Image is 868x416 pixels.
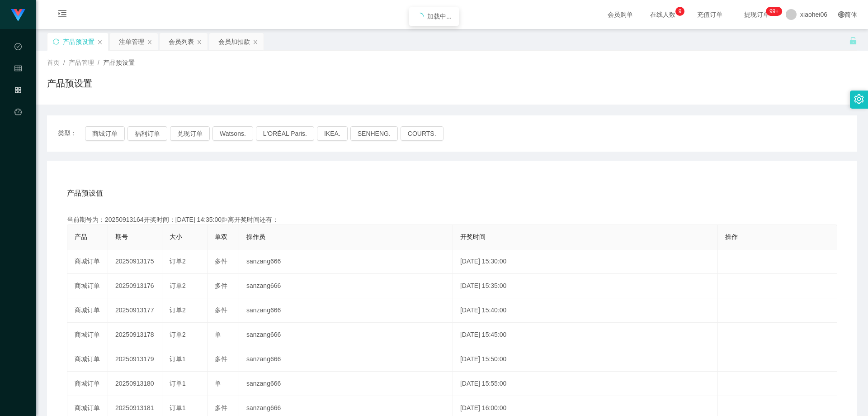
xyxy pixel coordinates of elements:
[170,380,186,387] span: 订单1
[67,249,108,274] td: 商城订单
[453,274,718,298] td: [DATE] 15:35:00
[453,372,718,396] td: [DATE] 15:55:00
[212,126,253,141] button: Watsons.
[108,323,162,347] td: 20250913178
[14,43,22,124] span: 数据中心
[256,126,314,141] button: L'ORÉAL Paris.
[218,33,250,50] div: 会员加扣款
[85,126,125,141] button: 商城订单
[239,274,453,298] td: sanzang666
[14,65,22,146] span: 会员管理
[63,33,94,50] div: 产品预设置
[53,38,59,45] i: 图标: sync
[453,298,718,323] td: [DATE] 15:40:00
[170,126,210,141] button: 兑现订单
[646,11,680,18] span: 在线人数
[67,372,108,396] td: 商城订单
[108,347,162,372] td: 20250913179
[108,298,162,323] td: 20250913177
[127,126,167,141] button: 福利订单
[460,233,486,240] span: 开奖时间
[215,404,227,411] span: 多件
[67,298,108,323] td: 商城订单
[197,39,202,45] i: 图标: close
[253,39,258,45] i: 图标: close
[14,61,22,79] i: 图标: table
[239,298,453,323] td: sanzang666
[14,82,22,100] i: 图标: appstore-o
[849,37,857,45] i: 图标: unlock
[169,33,194,50] div: 会员列表
[215,306,227,314] span: 多件
[115,233,128,240] span: 期号
[215,355,227,363] span: 多件
[239,249,453,274] td: sanzang666
[11,9,25,22] img: logo.9652507e.png
[427,13,452,20] span: 加载中...
[416,13,424,20] i: icon: loading
[67,188,103,199] span: 产品预设值
[693,11,727,18] span: 充值订单
[239,372,453,396] td: sanzang666
[14,103,22,195] a: 图标: dashboard平台首页
[170,306,186,314] span: 订单2
[725,233,738,240] span: 操作
[67,274,108,298] td: 商城订单
[47,59,60,66] span: 首页
[246,233,265,240] span: 操作员
[317,126,348,141] button: IKEA.
[239,323,453,347] td: sanzang666
[679,7,682,16] p: 9
[170,404,186,411] span: 订单1
[97,39,103,45] i: 图标: close
[215,258,227,265] span: 多件
[47,77,92,90] h1: 产品预设置
[838,11,844,18] i: 图标: global
[170,233,182,240] span: 大小
[215,233,227,240] span: 单双
[854,94,864,104] i: 图标: setting
[453,323,718,347] td: [DATE] 15:45:00
[170,258,186,265] span: 订单2
[740,11,774,18] span: 提现订单
[215,282,227,289] span: 多件
[453,249,718,274] td: [DATE] 15:30:00
[675,7,684,16] sup: 9
[350,126,398,141] button: SENHENG.
[453,347,718,372] td: [DATE] 15:50:00
[108,249,162,274] td: 20250913175
[170,355,186,363] span: 订单1
[239,347,453,372] td: sanzang666
[119,33,144,50] div: 注单管理
[14,39,22,57] i: 图标: check-circle-o
[14,87,22,167] span: 产品管理
[69,59,94,66] span: 产品管理
[108,372,162,396] td: 20250913180
[766,7,782,16] sup: 1185
[108,274,162,298] td: 20250913176
[75,233,87,240] span: 产品
[47,0,78,29] i: 图标: menu-unfold
[170,282,186,289] span: 订单2
[67,347,108,372] td: 商城订单
[170,331,186,338] span: 订单2
[147,39,152,45] i: 图标: close
[215,331,221,338] span: 单
[63,59,65,66] span: /
[401,126,443,141] button: COURTS.
[103,59,135,66] span: 产品预设置
[98,59,99,66] span: /
[67,323,108,347] td: 商城订单
[58,126,85,141] span: 类型：
[67,215,837,225] div: 当前期号为：20250913164开奖时间：[DATE] 14:35:00距离开奖时间还有：
[215,380,221,387] span: 单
